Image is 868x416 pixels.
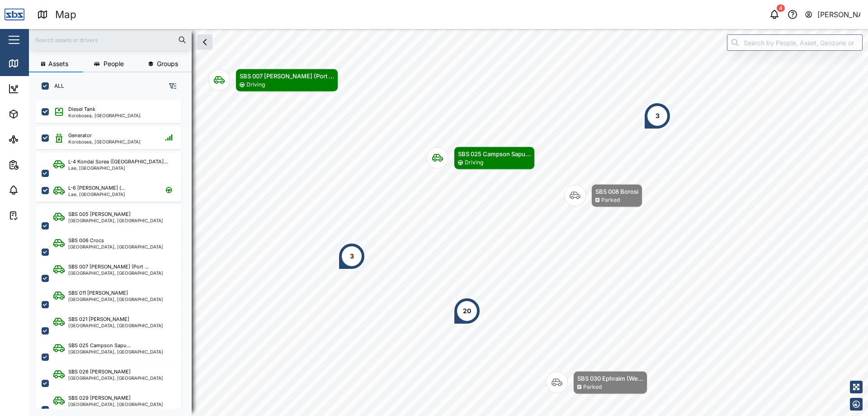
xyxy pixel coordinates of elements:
div: SBS 007 [PERSON_NAME] (Port ... [240,72,334,81]
div: Map marker [338,243,365,270]
div: SBS 026 [PERSON_NAME] [68,368,131,376]
button: [PERSON_NAME] [804,8,861,21]
div: Parked [601,196,620,205]
div: Sites [24,134,45,144]
div: [GEOGRAPHIC_DATA], [GEOGRAPHIC_DATA] [68,271,163,275]
div: [GEOGRAPHIC_DATA], [GEOGRAPHIC_DATA] [68,323,163,328]
div: Dashboard [24,84,64,94]
div: Diesel Tank [68,105,95,113]
div: [GEOGRAPHIC_DATA], [GEOGRAPHIC_DATA] [68,402,163,406]
div: Map marker [564,184,642,207]
div: Map marker [208,69,338,92]
div: [PERSON_NAME] [817,9,861,20]
div: SBS 029 [PERSON_NAME] [68,394,131,402]
span: Groups [157,61,178,67]
div: 3 [656,111,660,121]
div: Lae, [GEOGRAPHIC_DATA] [68,166,168,170]
div: Driving [465,158,483,167]
div: Map [24,58,44,68]
input: Search by People, Asset, Geozone or Place [727,34,863,51]
div: Map [55,7,76,23]
span: Assets [48,61,68,67]
div: SBS 021 [PERSON_NAME] [68,316,129,323]
div: SBS 007 [PERSON_NAME] (Port ... [68,263,149,271]
input: Search assets or drivers [34,33,186,47]
div: [GEOGRAPHIC_DATA], [GEOGRAPHIC_DATA] [68,218,163,223]
div: [GEOGRAPHIC_DATA], [GEOGRAPHIC_DATA] [68,244,163,249]
div: Map marker [427,147,535,170]
div: 20 [463,306,471,316]
div: Generator [68,132,92,139]
div: Alarms [24,185,52,195]
div: [GEOGRAPHIC_DATA], [GEOGRAPHIC_DATA] [68,297,163,301]
div: SBS 011 [PERSON_NAME] [68,289,128,297]
div: SBS 030 Ephraim (We... [577,374,643,383]
span: People [104,61,124,67]
div: [GEOGRAPHIC_DATA], [GEOGRAPHIC_DATA] [68,349,163,354]
div: SBS 005 [PERSON_NAME] [68,210,131,218]
div: SBS 008 Borosi [595,187,638,196]
div: Korobosea, [GEOGRAPHIC_DATA] [68,139,141,144]
img: Main Logo [5,5,24,24]
div: grid [36,97,191,409]
div: Parked [583,383,602,392]
div: Map marker [453,297,481,325]
div: Assets [24,109,52,119]
div: SBS 025 Campson Sapu... [68,342,131,349]
canvas: Map [29,29,868,416]
div: L-4 Kondai Sorea ([GEOGRAPHIC_DATA]... [68,158,168,166]
div: Korobosea, [GEOGRAPHIC_DATA] [68,113,141,118]
div: 3 [350,251,354,261]
div: SBS 025 Campson Sapu... [458,149,531,158]
div: Tasks [24,210,48,220]
div: Driving [246,81,265,89]
div: Reports [24,160,54,170]
div: SBS 006 Crocs [68,237,104,244]
div: L-6 [PERSON_NAME] (... [68,184,125,192]
div: Map marker [546,371,647,394]
div: [GEOGRAPHIC_DATA], [GEOGRAPHIC_DATA] [68,376,163,380]
label: ALL [49,82,64,90]
div: 4 [777,5,785,12]
div: Map marker [644,102,671,129]
div: Lae, [GEOGRAPHIC_DATA] [68,192,125,196]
